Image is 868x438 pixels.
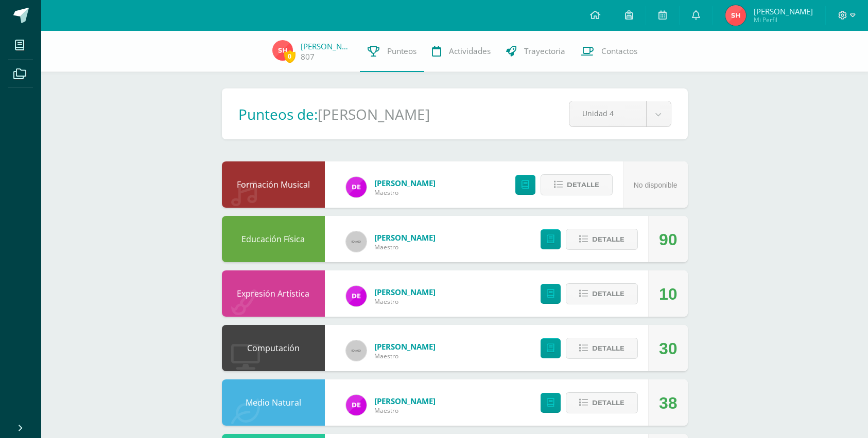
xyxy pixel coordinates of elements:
[566,283,638,304] button: Detalle
[301,51,315,62] a: 807
[222,216,325,262] div: Educación Física
[374,232,436,243] span: [PERSON_NAME]
[272,40,293,61] img: 85eae72d3e941af0bf7a8e347557fbb8.png
[374,188,436,197] span: Maestro
[374,297,436,306] span: Maestro
[374,396,436,406] span: [PERSON_NAME]
[659,216,678,263] div: 90
[754,15,813,24] span: Mi Perfil
[374,341,436,352] span: [PERSON_NAME]
[659,325,678,372] div: 30
[222,325,325,371] div: Computación
[592,393,624,412] span: Detalle
[318,104,430,124] h1: [PERSON_NAME]
[374,406,436,415] span: Maestro
[374,178,436,188] span: [PERSON_NAME]
[498,31,573,72] a: Trayectoria
[346,231,367,252] img: 60x60
[566,392,638,413] button: Detalle
[374,352,436,360] span: Maestro
[634,181,678,189] span: No disponible
[374,287,436,297] span: [PERSON_NAME]
[346,340,367,361] img: 60x60
[346,395,367,415] img: a2d025f027ecaaf10809de5963d4112f.png
[601,46,637,57] span: Contactos
[374,243,436,251] span: Maestro
[725,5,746,26] img: 85eae72d3e941af0bf7a8e347557fbb8.png
[387,46,416,57] span: Punteos
[360,31,424,72] a: Punteos
[222,379,325,426] div: Medio Natural
[754,6,813,16] span: [PERSON_NAME]
[659,380,678,426] div: 38
[238,104,318,124] h1: Punteos de:
[346,177,367,197] img: a2d025f027ecaaf10809de5963d4112f.png
[569,101,670,126] a: Unidad 4
[222,270,325,317] div: Expresión Artística
[582,101,633,125] span: Unidad 4
[566,338,638,359] button: Detalle
[592,339,624,358] span: Detalle
[301,41,352,51] a: [PERSON_NAME]
[566,229,638,250] button: Detalle
[449,46,491,57] span: Actividades
[222,161,325,208] div: Formación Musical
[592,230,624,249] span: Detalle
[424,31,498,72] a: Actividades
[346,286,367,306] img: a2d025f027ecaaf10809de5963d4112f.png
[567,175,599,194] span: Detalle
[284,50,296,63] span: 0
[524,46,565,57] span: Trayectoria
[541,174,613,195] button: Detalle
[592,284,624,303] span: Detalle
[659,271,678,317] div: 10
[573,31,645,72] a: Contactos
